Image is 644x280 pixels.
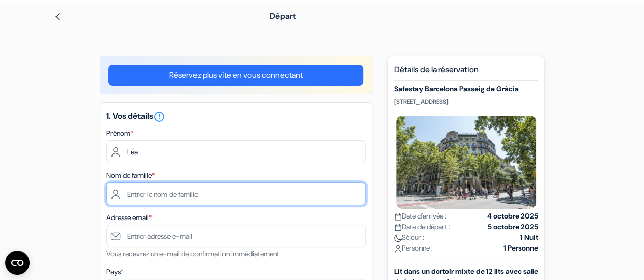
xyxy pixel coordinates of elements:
[394,222,450,232] span: Date de départ :
[106,212,152,223] label: Adresse email
[153,111,165,121] a: error_outline
[394,234,402,242] img: moon.svg
[106,249,279,258] small: Vous recevrez un e-mail de confirmation immédiatement
[106,111,366,123] h5: 1. Vos détails
[106,140,366,163] input: Entrez votre prénom
[394,245,402,253] img: user_icon.svg
[394,65,538,81] h5: Détails de la réservation
[106,128,133,139] label: Prénom
[520,232,538,243] strong: 1 Nuit
[106,267,123,277] label: Pays
[488,222,538,232] strong: 5 octobre 2025
[394,85,538,94] h5: Safestay Barcelona Passeig de Gràcia
[394,213,402,221] img: calendar.svg
[106,182,366,205] input: Entrer le nom de famille
[394,243,433,254] span: Personne :
[106,170,155,181] label: Nom de famille
[108,65,363,86] a: Réservez plus vite en vous connectant
[503,243,538,254] strong: 1 Personne
[394,98,538,106] p: [STREET_ADDRESS]
[487,211,538,222] strong: 4 octobre 2025
[394,211,446,222] span: Date d'arrivée :
[106,225,366,247] input: Entrer adresse e-mail
[270,11,296,21] span: Départ
[394,232,424,243] span: Séjour :
[394,224,402,231] img: calendar.svg
[5,251,30,275] button: Ouvrir le widget CMP
[153,111,165,123] i: error_outline
[53,13,62,21] img: left_arrow.svg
